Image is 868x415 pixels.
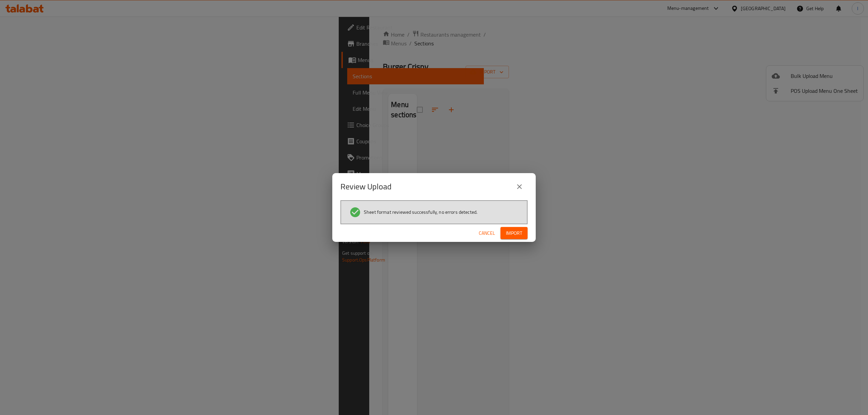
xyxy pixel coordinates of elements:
button: close [511,179,528,195]
span: Import [506,229,522,237]
button: Cancel [476,227,498,240]
button: Import [500,227,528,240]
h2: Review Upload [340,181,392,192]
span: Cancel [479,229,495,237]
span: Sheet format reviewed successfully, no errors detected. [364,209,477,215]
